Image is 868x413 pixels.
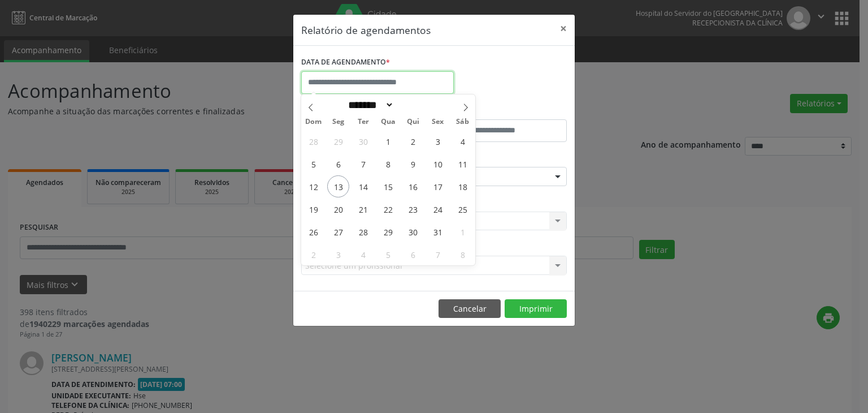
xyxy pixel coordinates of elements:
[452,130,474,152] span: Outubro 4, 2025
[377,153,399,175] span: Outubro 8, 2025
[345,99,394,111] select: Month
[327,130,349,152] span: Setembro 29, 2025
[351,118,376,126] span: Ter
[452,153,474,175] span: Outubro 11, 2025
[326,118,351,126] span: Seg
[327,198,349,220] span: Outubro 20, 2025
[437,102,567,119] label: ATÉ
[302,175,324,197] span: Outubro 12, 2025
[402,130,424,152] span: Outubro 2, 2025
[427,198,449,220] span: Outubro 24, 2025
[302,130,324,152] span: Setembro 28, 2025
[327,243,349,265] span: Novembro 3, 2025
[552,15,575,42] button: Close
[402,243,424,265] span: Novembro 6, 2025
[505,299,567,319] button: Imprimir
[394,99,431,111] input: Year
[302,153,324,175] span: Outubro 5, 2025
[402,221,424,243] span: Outubro 30, 2025
[427,175,449,197] span: Outubro 17, 2025
[377,130,399,152] span: Outubro 1, 2025
[327,221,349,243] span: Outubro 27, 2025
[452,198,474,220] span: Outubro 25, 2025
[452,243,474,265] span: Novembro 8, 2025
[352,175,374,197] span: Outubro 14, 2025
[376,118,401,126] span: Qua
[427,243,449,265] span: Novembro 7, 2025
[377,221,399,243] span: Outubro 29, 2025
[402,198,424,220] span: Outubro 23, 2025
[301,54,390,71] label: DATA DE AGENDAMENTO
[439,299,501,319] button: Cancelar
[352,243,374,265] span: Novembro 4, 2025
[427,130,449,152] span: Outubro 3, 2025
[452,175,474,197] span: Outubro 18, 2025
[377,243,399,265] span: Novembro 5, 2025
[302,243,324,265] span: Novembro 2, 2025
[327,153,349,175] span: Outubro 6, 2025
[450,118,475,126] span: Sáb
[402,175,424,197] span: Outubro 16, 2025
[452,221,474,243] span: Novembro 1, 2025
[327,175,349,197] span: Outubro 13, 2025
[402,153,424,175] span: Outubro 9, 2025
[377,198,399,220] span: Outubro 22, 2025
[302,198,324,220] span: Outubro 19, 2025
[302,221,324,243] span: Outubro 26, 2025
[426,118,450,126] span: Sex
[427,153,449,175] span: Outubro 10, 2025
[352,153,374,175] span: Outubro 7, 2025
[352,221,374,243] span: Outubro 28, 2025
[377,175,399,197] span: Outubro 15, 2025
[301,118,326,126] span: Dom
[427,221,449,243] span: Outubro 31, 2025
[401,118,426,126] span: Qui
[301,23,431,37] h5: Relatório de agendamentos
[352,198,374,220] span: Outubro 21, 2025
[352,130,374,152] span: Setembro 30, 2025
